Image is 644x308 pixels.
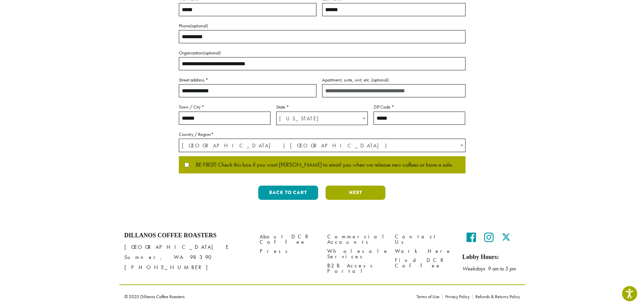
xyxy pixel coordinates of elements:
[327,232,385,246] a: Commercial Accounts
[190,23,208,29] span: (optional)
[472,294,520,299] a: Refunds & Returns Policy
[189,162,453,168] span: BE FIRST! Check this box if you want [PERSON_NAME] to email you when we release new coffees or ha...
[371,77,389,83] span: (optional)
[462,265,516,272] em: Weekdays 9 am to 5 pm
[276,112,368,125] span: State
[179,103,270,111] label: Town / City
[179,76,316,84] label: Street address
[260,232,317,246] a: About DCR Coffee
[185,163,189,167] input: BE FIRST! Check this box if you want [PERSON_NAME] to email you when we release new coffees or ha...
[124,242,249,273] p: [GEOGRAPHIC_DATA] E Sumner, WA 98390 [PHONE_NUMBER]
[124,232,249,239] h4: Dillanos Coffee Roasters
[258,186,318,200] button: Back to cart
[327,247,385,261] a: Wholesale Services
[326,186,385,200] button: Next
[322,76,466,84] label: Apartment, suite, unit, etc.
[442,294,472,299] a: Privacy Policy
[179,49,466,57] label: Organization
[395,232,452,246] a: Contact Us
[179,139,466,152] span: Country / Region
[374,103,465,111] label: ZIP Code
[276,103,368,111] label: State
[124,294,406,299] p: © 2025 Dillanos Coffee Roasters.
[179,139,465,152] span: United States (US)
[395,247,452,256] a: Work Here
[277,112,367,125] span: Washington
[416,294,442,299] a: Terms of Use
[203,50,221,56] span: (optional)
[327,261,385,276] a: B2B Access Portal
[260,247,317,256] a: Press
[462,254,520,261] h5: Lobby Hours:
[395,256,452,270] a: Find DCR Coffee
